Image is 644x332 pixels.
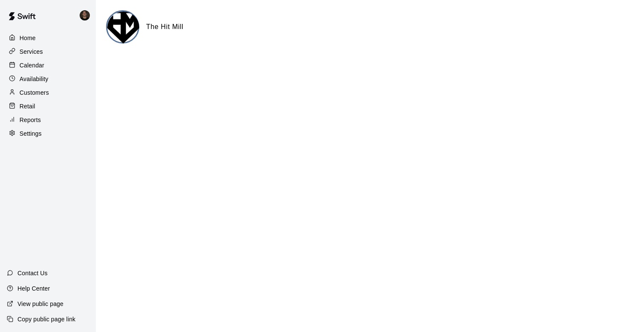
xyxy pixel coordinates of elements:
img: The Hit Mill logo [107,12,139,44]
img: Kyle Harris [80,10,90,20]
a: Customers [7,86,89,99]
h6: The Hit Mill [146,21,184,32]
div: Kyle Harris [78,7,96,24]
p: Services [20,47,43,56]
a: Calendar [7,59,89,72]
a: Retail [7,100,89,113]
a: Availability [7,73,89,85]
p: Home [20,34,36,42]
a: Services [7,45,89,58]
p: Copy public page link [17,315,75,323]
p: Calendar [20,61,44,70]
p: Customers [20,88,49,97]
p: Help Center [17,284,50,293]
p: Availability [20,75,49,83]
p: View public page [17,300,63,308]
p: Settings [20,129,42,138]
a: Home [7,32,89,44]
a: Reports [7,114,89,126]
a: Settings [7,127,89,140]
p: Reports [20,116,41,124]
p: Retail [20,102,35,111]
p: Contact Us [17,269,48,277]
